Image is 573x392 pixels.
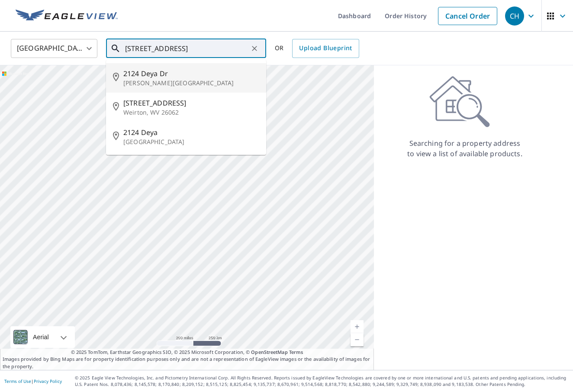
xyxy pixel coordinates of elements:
[10,326,75,348] div: Aerial
[351,320,364,333] a: Current Level 5, Zoom In
[30,326,52,348] div: Aerial
[289,349,303,355] a: Terms
[123,138,259,146] p: [GEOGRAPHIC_DATA]
[505,6,524,26] div: CH
[299,43,352,54] span: Upload Blueprint
[4,379,62,384] p: |
[351,333,364,346] a: Current Level 5, Zoom Out
[34,378,62,384] a: Privacy Policy
[123,108,259,117] p: Weirton, WV 26062
[438,7,497,25] a: Cancel Order
[251,349,287,355] a: OpenStreetMap
[292,39,359,58] a: Upload Blueprint
[123,98,259,108] span: [STREET_ADDRESS]
[275,39,359,58] div: OR
[123,79,259,87] p: [PERSON_NAME][GEOGRAPHIC_DATA]
[123,68,259,79] span: 2124 Deya Dr
[16,10,118,22] img: EV Logo
[123,127,259,138] span: 2124 Deya
[11,36,97,61] div: [GEOGRAPHIC_DATA]
[125,36,248,61] input: Search by address or latitude-longitude
[75,375,569,388] p: © 2025 Eagle View Technologies, Inc. and Pictometry International Corp. All Rights Reserved. Repo...
[71,349,303,356] span: © 2025 TomTom, Earthstar Geographics SIO, © 2025 Microsoft Corporation, ©
[407,138,523,159] p: Searching for a property address to view a list of available products.
[248,42,261,55] button: Clear
[4,378,31,384] a: Terms of Use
